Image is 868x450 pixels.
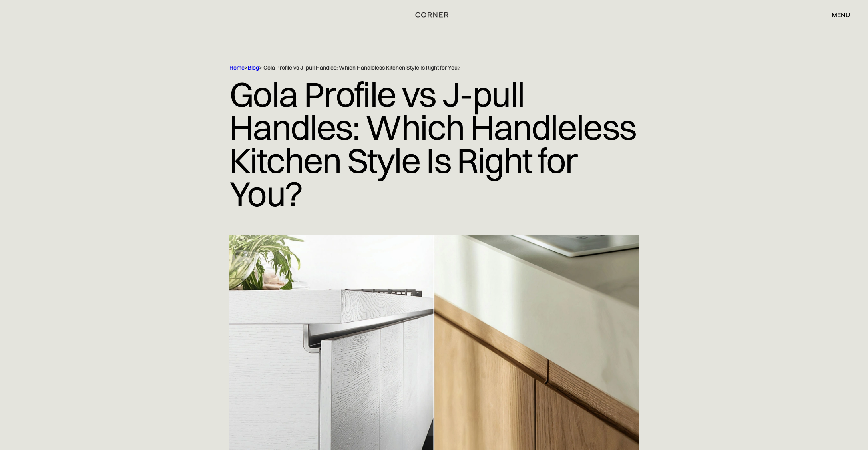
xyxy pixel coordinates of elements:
[248,64,259,71] a: Blog
[229,64,245,71] a: Home
[824,8,850,22] div: menu
[832,12,850,18] div: menu
[229,72,639,217] h1: Gola Profile vs J-pull Handles: Which Handleless Kitchen Style Is Right for You?
[229,64,605,72] div: > > Gola Profile vs J-pull Handles: Which Handleless Kitchen Style Is Right for You?
[400,10,468,20] a: home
